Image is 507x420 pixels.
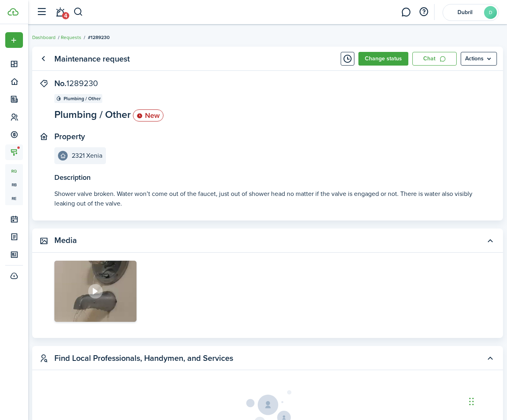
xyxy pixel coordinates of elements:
[5,178,23,191] a: rb
[54,107,163,122] panel-main-description: Plumbing / Other
[32,261,503,338] panel-main-body: Toggle accordion
[66,77,98,89] span: 1289230
[417,5,430,19] button: Open resource center
[88,34,110,41] span: #1289230
[73,5,83,19] button: Search
[469,389,474,414] div: Drag
[52,2,68,23] a: Notifications
[5,164,23,178] a: rq
[72,152,102,159] e-details-info-title: 2321 Xenia
[54,79,98,88] panel-main-title: No.
[34,4,49,20] button: Open sidebar
[467,381,507,420] iframe: Chat Widget
[8,8,19,16] img: TenantCloud
[64,95,101,102] span: Plumbing / Other
[32,34,56,41] a: Dashboard
[449,10,481,15] span: Dubril
[5,32,23,48] button: Open menu
[133,109,163,121] status: New
[54,236,77,245] panel-main-title: Media
[54,172,481,183] panel-main-title: Description
[54,261,137,322] img: Video preview
[54,354,233,363] panel-main-title: Find Local Professionals, Handymen, and Services
[36,52,50,66] a: Go back
[483,351,497,365] button: Toggle accordion
[5,191,23,205] a: re
[461,52,497,66] button: Actions
[358,52,408,66] button: Change status
[62,12,69,19] span: 4
[484,6,497,19] avatar-text: D
[54,54,130,64] panel-main-title: Maintenance request
[483,234,497,247] button: Toggle accordion
[398,2,414,23] a: Messaging
[54,132,85,141] panel-main-title: Property
[341,52,354,66] button: Timeline
[54,189,481,208] see-more: Shower valve broken. Water won’t come out of the faucet, just out of shower head no matter if the...
[61,34,81,41] a: Requests
[412,52,457,66] a: Chat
